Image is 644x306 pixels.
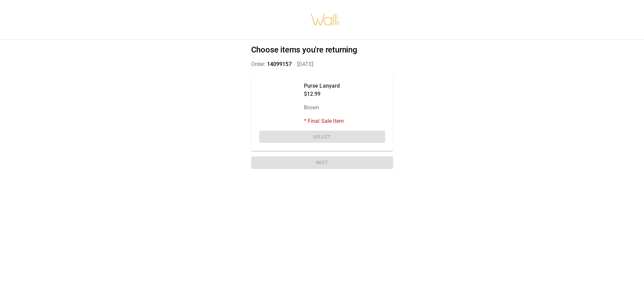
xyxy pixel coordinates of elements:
[304,117,344,125] p: * Final Sale Item
[251,60,393,68] p: Order: [DATE]
[267,61,292,67] span: 14099157
[304,82,344,90] p: Purse Lanyard
[304,90,344,98] p: $12.99
[304,104,344,112] p: Brown
[251,45,393,55] h2: Choose items you're returning
[310,5,339,34] img: walli-inc.myshopify.com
